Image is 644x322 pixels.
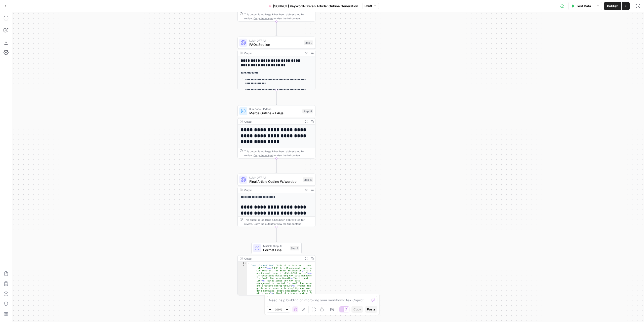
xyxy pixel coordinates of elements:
span: Copy [353,307,361,312]
div: Output [244,188,302,192]
button: Paste [365,306,377,313]
span: Paste [367,307,375,312]
span: 100% [275,307,282,311]
span: Draft [365,4,372,8]
div: Step 14 [302,109,313,114]
button: [SOURCE] Keyword-Driven Article: Outline Generation [265,2,361,10]
span: Toggle code folding, rows 1 through 3 [244,262,247,264]
div: 1 [238,262,247,264]
div: Multiple OutputsFormat Final OutputStep 8Output{ "Article Outline":"**Total article word count: 1... [237,242,315,296]
button: Draft [362,3,379,9]
button: Publish [604,2,621,10]
div: This output is too large & has been abbreviated for review. to view the full content. [244,218,313,226]
span: FAQs Section [249,42,302,47]
div: Output [244,120,302,124]
div: This output is too large & has been abbreviated for review. to view the full content. [244,12,313,20]
g: Edge from step_13 to step_8 [276,227,277,242]
div: Step 8 [290,246,299,251]
span: [SOURCE] Keyword-Driven Article: Outline Generation [273,4,358,9]
span: Publish [607,4,618,9]
button: Test Data [568,2,594,10]
div: This output is too large & has been abbreviated for review. to view the full content. [244,149,313,157]
span: Merge Outline + FAQs [249,111,300,116]
span: Multiple Outputs [263,244,288,248]
span: Copy the output [254,154,273,157]
div: Output [244,257,302,261]
div: Step 13 [303,177,313,182]
g: Edge from step_14 to step_13 [276,158,277,173]
g: Edge from step_9 to step_14 [276,90,277,105]
span: Final Article Outline W/wordcount [249,179,301,184]
button: Copy [351,306,363,313]
span: Format Final Output [263,247,288,253]
span: LLM · GPT-4.1 [249,175,301,180]
span: Copy the output [254,17,273,20]
g: Edge from step_7 to step_9 [276,21,277,36]
span: Copy the output [254,222,273,225]
div: Output [244,51,302,55]
span: Run Code · Python [249,107,300,111]
div: Step 9 [304,41,313,45]
span: Test Data [576,4,591,9]
span: LLM · GPT-4.1 [249,39,302,43]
